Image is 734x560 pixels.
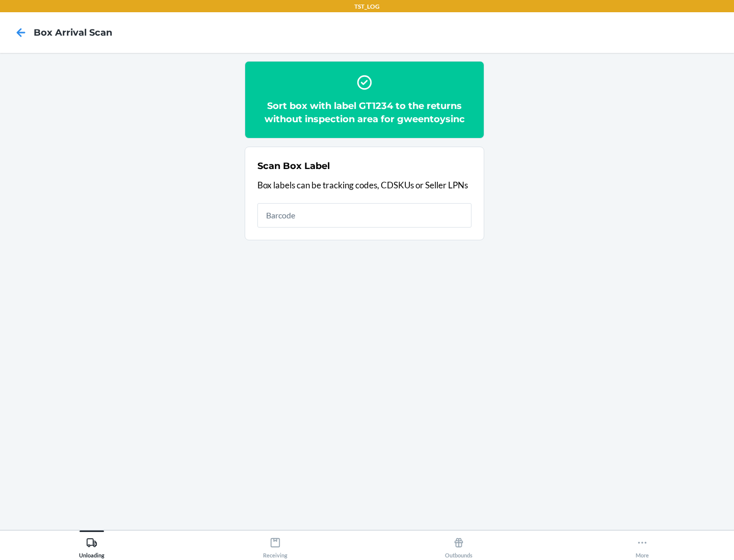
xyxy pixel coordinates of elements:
p: Box labels can be tracking codes, CDSKUs or Seller LPNs [257,179,471,192]
p: TST_LOG [354,2,380,11]
input: Barcode [257,203,471,228]
button: More [550,530,734,558]
button: Outbounds [367,530,550,558]
div: Outbounds [445,533,473,558]
div: Receiving [263,533,287,558]
h4: Box Arrival Scan [34,26,112,39]
h2: Sort box with label GT1234 to the returns without inspection area for gweentoysinc [257,99,471,126]
button: Receiving [183,530,367,558]
h2: Scan Box Label [257,159,330,173]
div: Unloading [79,533,104,558]
div: More [636,533,649,558]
